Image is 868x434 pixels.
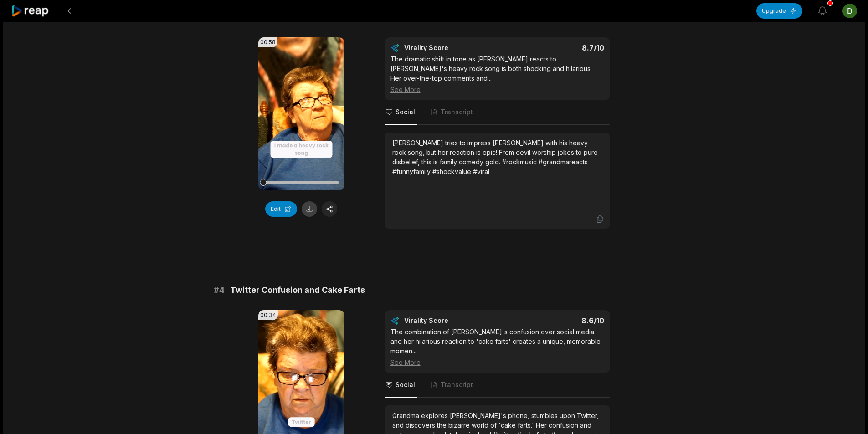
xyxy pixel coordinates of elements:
nav: Tabs [385,373,610,398]
span: Transcript [441,107,473,117]
div: Virality Score [404,43,502,52]
nav: Tabs [385,100,610,125]
div: See More [390,85,604,94]
button: Edit [265,201,297,217]
span: Twitter Confusion and Cake Farts [230,284,365,296]
div: [PERSON_NAME] tries to impress [PERSON_NAME] with his heavy rock song, but her reaction is epic! ... [392,138,602,176]
span: # 4 [214,284,225,296]
button: Upgrade [756,3,802,19]
div: 8.6 /10 [506,316,604,325]
span: Transcript [441,380,473,389]
div: The dramatic shift in tone as [PERSON_NAME] reacts to [PERSON_NAME]'s heavy rock song is both sho... [390,54,604,94]
span: Social [395,107,415,117]
div: The combination of [PERSON_NAME]'s confusion over social media and her hilarious reaction to 'cak... [390,327,604,367]
div: See More [390,357,604,367]
video: Your browser does not support mp4 format. [258,37,344,190]
span: Social [395,380,415,389]
div: Virality Score [404,316,502,325]
div: 8.7 /10 [506,43,604,52]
